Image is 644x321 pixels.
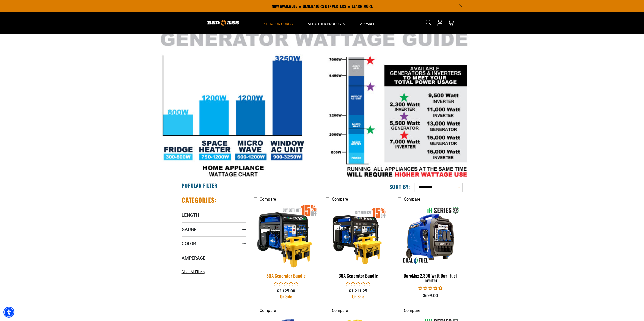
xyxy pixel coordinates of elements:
[254,288,318,294] div: $2,125.00
[398,207,462,265] img: DuroMax 2,300 Watt Dual Fuel Inverter
[260,197,276,202] span: Compare
[182,182,219,189] h2: Popular Filter:
[207,20,239,26] img: Bad Ass Extension Cords
[300,12,352,33] summary: All Other Products
[326,207,390,265] img: 30A Generator Bundle
[182,222,246,236] summary: Gauge
[3,307,14,318] div: Accessibility Menu
[398,273,462,282] div: DuroMax 2,300 Watt Dual Fuel Inverter
[254,204,318,281] a: 50A Generator Bundle 50A Generator Bundle
[331,308,348,313] span: Compare
[182,255,205,261] span: Amperage
[398,293,462,299] div: $699.00
[182,270,205,274] span: Clear All Filters
[389,183,410,190] label: Sort by:
[404,308,420,313] span: Compare
[360,22,375,26] span: Apparel
[182,196,217,204] h2: Categories:
[326,273,390,278] div: 30A Generator Bundle
[261,22,293,26] span: Extension Cords
[260,308,276,313] span: Compare
[182,236,246,251] summary: Color
[182,251,246,265] summary: Amperage
[436,12,444,33] a: Open this option
[254,294,318,299] div: On Sale
[346,281,370,286] span: 0.00 stars
[398,204,462,285] a: DuroMax 2,300 Watt Dual Fuel Inverter DuroMax 2,300 Watt Dual Fuel Inverter
[274,281,298,286] span: 0.00 stars
[418,286,442,291] span: 0.00 stars
[182,241,196,246] span: Color
[182,212,199,218] span: Length
[425,19,433,27] summary: Search
[326,204,390,281] a: 30A Generator Bundle 30A Generator Bundle
[447,20,455,26] a: cart
[326,294,390,299] div: On Sale
[182,227,196,232] span: Gauge
[331,197,348,202] span: Compare
[308,22,345,26] span: All Other Products
[182,208,246,222] summary: Length
[182,269,207,275] a: Clear All Filters
[254,273,318,278] div: 50A Generator Bundle
[352,12,383,33] summary: Apparel
[254,12,300,33] summary: Extension Cords
[251,203,321,268] img: 50A Generator Bundle
[404,197,420,202] span: Compare
[326,288,390,294] div: $1,211.25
